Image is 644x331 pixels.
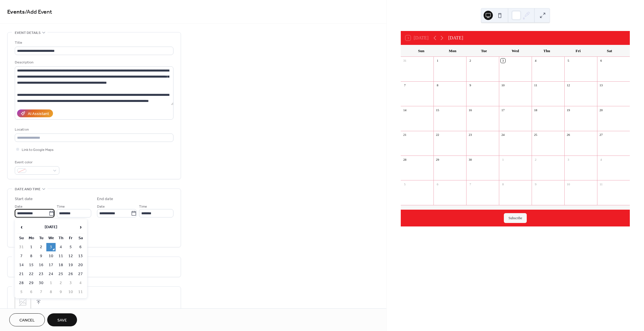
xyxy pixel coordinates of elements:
div: 28 [402,157,407,162]
th: Th [56,234,65,242]
td: 8 [46,288,56,296]
td: 13 [76,252,85,260]
td: 6 [76,243,85,251]
td: 7 [17,252,26,260]
th: Tu [36,234,46,242]
div: 3 [501,58,505,63]
div: 10 [566,182,570,186]
td: 1 [27,243,36,251]
div: 10 [501,83,505,87]
td: 21 [17,270,26,278]
td: 7 [36,288,46,296]
td: 4 [56,243,65,251]
div: 26 [566,133,570,137]
th: Su [17,234,26,242]
span: › [76,221,85,233]
span: Event details [15,30,41,36]
td: 4 [76,279,85,287]
td: 6 [27,288,36,296]
div: Start date [15,196,33,202]
div: AI Assistant [28,111,49,117]
div: 11 [533,83,538,87]
span: Date [97,204,105,210]
div: 3 [566,157,570,162]
div: ; [15,294,31,310]
td: 12 [66,252,75,260]
div: 19 [566,108,570,112]
span: Time [139,204,147,210]
div: Thu [531,45,562,57]
div: 11 [599,182,603,186]
div: 15 [435,108,440,112]
td: 3 [66,279,75,287]
td: 9 [56,288,65,296]
td: 20 [76,261,85,269]
td: 16 [36,261,46,269]
button: Save [47,313,77,326]
td: 11 [56,252,65,260]
div: 23 [468,133,472,137]
div: 31 [402,58,407,63]
div: 27 [599,133,603,137]
div: 25 [533,133,538,137]
div: 9 [468,83,472,87]
td: 26 [66,270,75,278]
th: Mo [27,234,36,242]
div: 20 [599,108,603,112]
div: 24 [501,133,505,137]
span: Date [15,204,23,210]
td: 5 [17,288,26,296]
div: 18 [533,108,538,112]
div: Description [15,59,172,65]
div: 8 [501,182,505,186]
td: 24 [46,270,56,278]
td: 23 [36,270,46,278]
td: 15 [27,261,36,269]
td: 10 [46,252,56,260]
div: [DATE] [448,34,463,41]
td: 27 [76,270,85,278]
div: Tue [468,45,500,57]
div: 5 [402,182,407,186]
td: 29 [27,279,36,287]
div: 12 [566,83,570,87]
div: 21 [402,133,407,137]
span: Time [57,204,65,210]
div: 2 [533,157,538,162]
div: Mon [437,45,468,57]
div: 14 [402,108,407,112]
div: 30 [468,157,472,162]
td: 8 [27,252,36,260]
td: 9 [36,252,46,260]
td: 17 [46,261,56,269]
button: Cancel [9,313,45,326]
div: 5 [566,58,570,63]
div: 13 [599,83,603,87]
div: End date [97,196,113,202]
div: 8 [435,83,440,87]
div: Location [15,127,172,133]
td: 28 [17,279,26,287]
div: Sat [594,45,625,57]
td: 5 [66,243,75,251]
td: 18 [56,261,65,269]
th: Sa [76,234,85,242]
div: Wed [500,45,531,57]
td: 25 [56,270,65,278]
td: 19 [66,261,75,269]
td: 10 [66,288,75,296]
div: Event color [15,159,58,165]
td: 11 [76,288,85,296]
div: 7 [468,182,472,186]
td: 22 [27,270,36,278]
td: 30 [36,279,46,287]
div: 29 [435,157,440,162]
span: Cancel [19,317,35,323]
td: 31 [17,243,26,251]
td: 2 [36,243,46,251]
button: AI Assistant [17,109,53,117]
td: 1 [46,279,56,287]
td: 14 [17,261,26,269]
div: 4 [533,58,538,63]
